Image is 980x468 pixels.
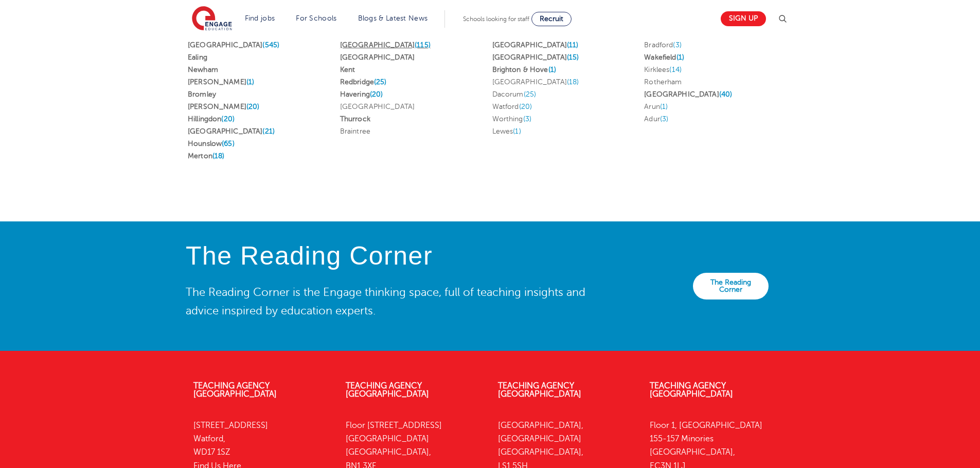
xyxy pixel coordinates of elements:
a: For Schools [296,14,336,22]
li: Dacorum [492,88,640,101]
li: Rotherham [644,76,792,88]
span: (3) [660,115,668,123]
a: [PERSON_NAME](20) [188,103,259,110]
a: Sign up [721,11,766,26]
span: (115) [415,41,431,49]
a: Teaching Agency [GEOGRAPHIC_DATA] [346,381,429,399]
a: [GEOGRAPHIC_DATA](15) [492,53,579,61]
a: Ealing [188,53,207,61]
a: [GEOGRAPHIC_DATA](11) [492,41,579,49]
a: Thurrock [340,115,370,123]
a: Newham [188,66,218,73]
li: Worthing [492,113,640,125]
a: Blogs & Latest News [358,14,428,22]
img: Engage Education [192,6,232,32]
span: (11) [567,41,579,49]
li: Lewes [492,125,640,138]
a: Merton(18) [188,152,224,160]
p: The Reading Corner is the Engage thinking space, full of teaching insights and advice inspired by... [186,283,593,320]
span: (1) [246,78,254,86]
span: (18) [567,78,579,86]
a: Teaching Agency [GEOGRAPHIC_DATA] [498,381,581,399]
span: (21) [262,127,275,135]
span: (18) [212,152,225,160]
a: Hounslow(65) [188,140,235,147]
a: [PERSON_NAME](1) [188,78,254,86]
a: [GEOGRAPHIC_DATA](115) [340,41,431,49]
li: Adur [644,113,792,125]
span: (40) [719,90,733,98]
a: Teaching Agency [GEOGRAPHIC_DATA] [650,381,733,399]
span: (15) [567,53,579,61]
span: (14) [669,66,682,73]
li: Watford [492,101,640,113]
a: [GEOGRAPHIC_DATA](40) [644,90,732,98]
a: Havering(20) [340,90,383,98]
span: (20) [370,90,383,98]
li: Bradford [644,39,792,51]
a: [GEOGRAPHIC_DATA] [340,53,415,61]
a: Teaching Agency [GEOGRAPHIC_DATA] [193,381,277,399]
a: [GEOGRAPHIC_DATA](21) [188,127,275,135]
span: (1) [676,53,684,61]
span: (1) [660,103,668,110]
a: Brighton & Hove(1) [492,66,557,73]
span: Schools looking for staff [463,15,529,23]
span: (1) [548,66,556,73]
a: Recruit [531,12,572,26]
a: Redbridge(25) [340,78,387,86]
a: Bromley [188,90,216,98]
span: (1) [513,127,521,135]
span: (25) [524,90,537,98]
span: (25) [374,78,387,86]
a: The Reading Corner [693,273,769,299]
a: Hillingdon(20) [188,115,235,123]
h4: The Reading Corner [186,242,593,270]
a: Kent [340,66,355,73]
a: Find jobs [245,14,275,22]
li: Arun [644,101,792,113]
a: Wakefield(1) [644,53,684,61]
span: (20) [519,103,532,110]
span: (20) [221,115,235,123]
li: [GEOGRAPHIC_DATA] [340,101,488,113]
li: [GEOGRAPHIC_DATA] [492,76,640,88]
span: (65) [222,140,235,147]
li: Braintree [340,125,488,138]
a: [GEOGRAPHIC_DATA](545) [188,41,279,49]
span: (545) [262,41,279,49]
span: (3) [673,41,681,49]
span: (20) [246,103,260,110]
span: (3) [523,115,531,123]
li: Kirklees [644,64,792,76]
span: Recruit [540,15,563,23]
